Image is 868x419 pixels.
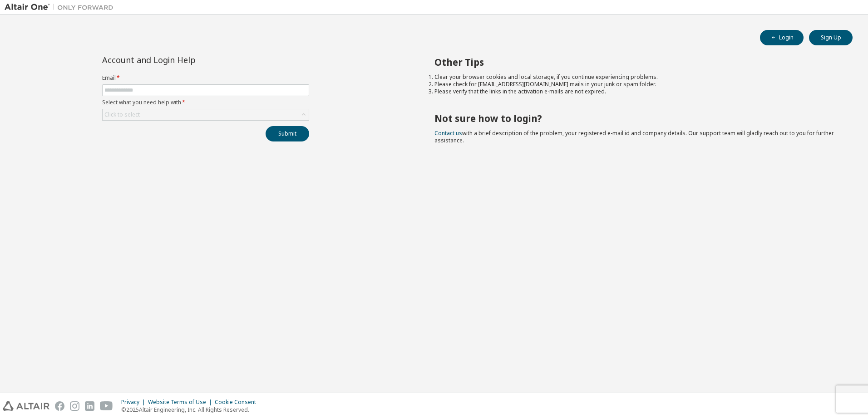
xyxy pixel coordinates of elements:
li: Clear your browser cookies and local storage, if you continue experiencing problems. [434,73,837,81]
button: Login [760,30,804,45]
div: Website Terms of Use [148,399,215,406]
span: with a brief description of the problem, your registered e-mail id and company details. Our suppo... [434,129,834,144]
button: Sign Up [809,30,853,45]
p: © 2025 Altair Engineering, Inc. All Rights Reserved. [121,406,261,414]
img: altair_logo.svg [3,401,49,411]
div: Cookie Consent [215,399,261,406]
label: Select what you need help with [102,99,309,106]
div: Privacy [121,399,148,406]
li: Please verify that the links in the activation e-mails are not expired. [434,88,837,95]
h2: Other Tips [434,56,837,68]
label: Email [102,74,309,82]
img: facebook.svg [55,401,64,411]
li: Please check for [EMAIL_ADDRESS][DOMAIN_NAME] mails in your junk or spam folder. [434,81,837,88]
a: Contact us [434,129,462,137]
img: youtube.svg [100,401,113,411]
img: linkedin.svg [85,401,94,411]
h2: Not sure how to login? [434,112,837,124]
img: Altair One [5,3,118,12]
img: instagram.svg [70,401,79,411]
div: Account and Login Help [102,56,268,63]
button: Submit [266,126,309,141]
div: Click to select [103,109,309,120]
div: Click to select [104,111,140,118]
